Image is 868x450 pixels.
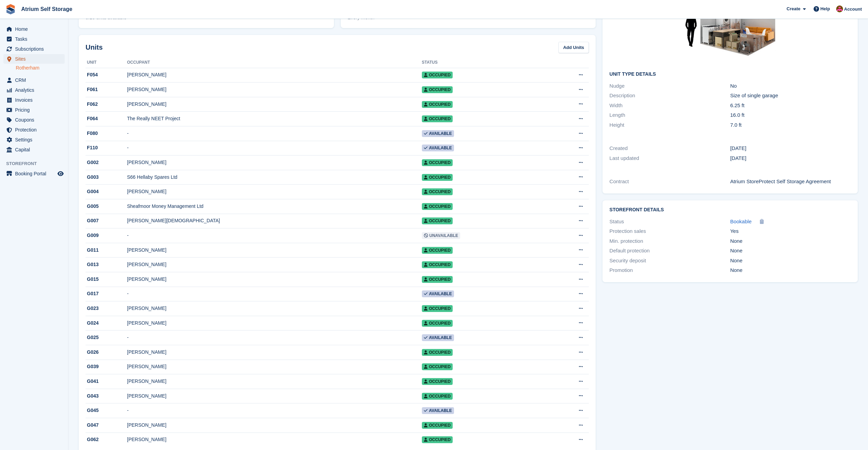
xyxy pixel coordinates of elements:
a: menu [3,75,65,85]
div: G002 [86,159,127,166]
a: Add Units [558,42,589,53]
div: None [730,237,851,245]
div: Yes [730,227,851,235]
div: Nudge [609,82,730,90]
a: Bookable [730,218,752,226]
th: Occupant [127,57,422,68]
div: Sheafmoor Money Management Ltd [127,203,422,210]
div: Min. protection [609,237,730,245]
div: [PERSON_NAME] [127,320,422,327]
div: F062 [86,101,127,108]
div: 16.0 ft [730,111,851,119]
a: menu [3,115,65,125]
a: menu [3,95,65,105]
td: - [127,228,422,243]
div: None [730,257,851,265]
div: [PERSON_NAME] [127,159,422,166]
div: Height [609,121,730,129]
div: The Really NEET Project [127,115,422,122]
td: - [127,403,422,418]
span: Available [422,334,454,341]
span: Invoices [15,95,56,105]
div: [PERSON_NAME] [127,378,422,385]
span: Booking Portal [15,169,56,178]
span: Occupied [422,363,453,370]
a: Rotherham [16,65,65,71]
span: Protection [15,125,56,135]
span: Occupied [422,174,453,181]
div: G005 [86,203,127,210]
div: [PERSON_NAME] [127,261,422,268]
div: [PERSON_NAME] [127,101,422,108]
div: [PERSON_NAME] [127,363,422,370]
span: Available [422,130,454,137]
div: S66 Hellaby Spares Ltd [127,174,422,181]
h2: Storefront Details [609,207,851,213]
span: Account [844,6,862,13]
div: G009 [86,232,127,239]
th: Unit [86,57,127,68]
div: G017 [86,290,127,297]
div: G023 [86,305,127,312]
div: G024 [86,320,127,327]
span: Occupied [422,320,453,327]
div: G011 [86,247,127,254]
a: menu [3,135,65,145]
div: G062 [86,436,127,443]
div: Contract [609,178,730,186]
a: Atrium Self Storage [18,3,75,15]
div: [PERSON_NAME] [127,422,422,429]
div: [PERSON_NAME][DEMOGRAPHIC_DATA] [127,217,422,224]
span: Occupied [422,436,453,443]
div: G045 [86,407,127,414]
span: Pricing [15,105,56,115]
span: Occupied [422,72,453,78]
span: Available [422,145,454,151]
span: Storefront [6,160,68,167]
div: G043 [86,392,127,400]
span: Capital [15,145,56,154]
a: menu [3,44,65,54]
div: F080 [86,130,127,137]
span: Occupied [422,276,453,283]
div: None [730,266,851,274]
div: G026 [86,349,127,356]
div: 7.0 ft [730,121,851,129]
div: [PERSON_NAME] [127,305,422,312]
span: Unavailable [422,232,460,239]
a: menu [3,54,65,64]
span: Coupons [15,115,56,125]
div: [DATE] [730,145,851,152]
span: Occupied [422,393,453,400]
a: menu [3,34,65,44]
img: stora-icon-8386f47178a22dfd0bd8f6a31ec36ba5ce8667c1dd55bd0f319d3a0aa187defe.svg [5,4,16,14]
td: - [127,141,422,155]
span: Bookable [730,218,752,224]
span: Occupied [422,159,453,166]
span: Available [422,290,454,297]
div: F054 [86,71,127,78]
div: [DATE] [730,154,851,162]
div: [PERSON_NAME] [127,276,422,283]
div: No [730,82,851,90]
span: Create [787,5,800,12]
div: [PERSON_NAME] [127,436,422,443]
a: menu [3,24,65,34]
span: Occupied [422,115,453,122]
a: menu [3,145,65,154]
span: Occupied [422,86,453,93]
span: Settings [15,135,56,145]
td: - [127,330,422,345]
img: Mark Rhodes [836,5,843,12]
a: menu [3,105,65,115]
div: G041 [86,378,127,385]
th: Status [422,57,544,68]
div: G047 [86,422,127,429]
div: G003 [86,174,127,181]
h2: Units [86,42,103,52]
span: Occupied [422,261,453,268]
a: menu [3,125,65,135]
span: Tasks [15,34,56,44]
div: Last updated [609,154,730,162]
div: Description [609,92,730,100]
